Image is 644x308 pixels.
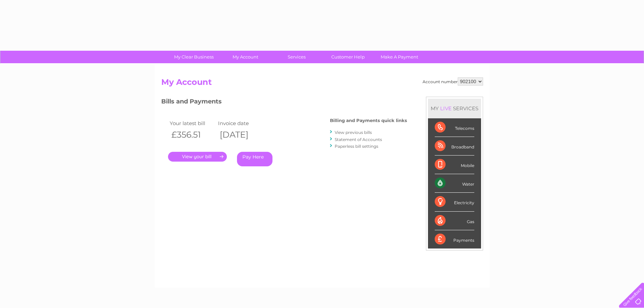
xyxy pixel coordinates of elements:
div: Water [435,174,474,193]
a: Customer Help [320,51,376,63]
div: MY SERVICES [428,99,481,118]
a: Services [269,51,325,63]
a: Paperless bill settings [335,144,378,149]
h3: Bills and Payments [161,97,407,109]
div: Mobile [435,156,474,174]
th: [DATE] [216,128,265,142]
h4: Billing and Payments quick links [330,118,407,123]
div: Broadband [435,137,474,156]
div: Payments [435,230,474,248]
th: £356.51 [168,128,217,142]
div: Account number [423,77,483,86]
div: Electricity [435,193,474,211]
a: . [168,152,227,162]
a: Statement of Accounts [335,137,382,142]
div: Gas [435,212,474,230]
td: Your latest bill [168,119,217,128]
a: Pay Here [237,152,272,166]
td: Invoice date [216,119,265,128]
div: Telecoms [435,118,474,137]
a: My Clear Business [166,51,222,63]
a: Make A Payment [372,51,427,63]
a: My Account [217,51,273,63]
a: View previous bills [335,130,372,135]
h2: My Account [161,77,483,90]
div: LIVE [439,105,453,112]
